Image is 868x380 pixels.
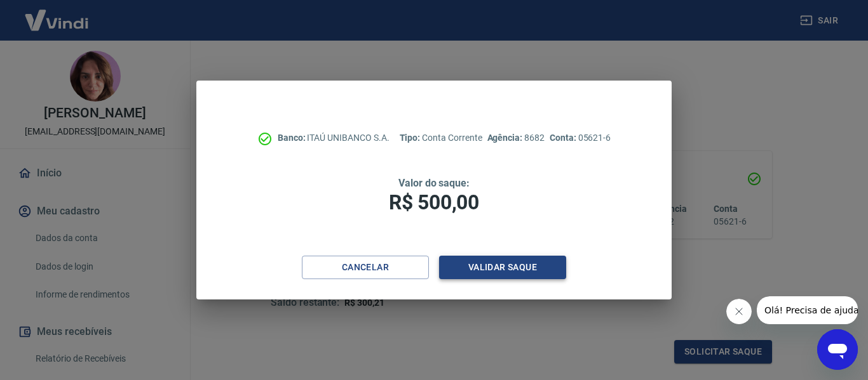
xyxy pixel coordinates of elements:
[757,296,858,324] iframe: Mensagem da empresa
[439,256,566,279] button: Validar saque
[817,329,858,370] iframe: Botão para abrir a janela de mensagens
[400,131,482,145] p: Conta Corrente
[487,133,525,143] span: Agência:
[302,256,429,279] button: Cancelar
[278,133,308,143] span: Banco:
[278,131,390,145] p: ITAÚ UNIBANCO S.A.
[8,9,107,19] span: Olá! Precisa de ajuda?
[400,133,423,143] span: Tipo:
[726,299,752,324] iframe: Fechar mensagem
[398,177,470,189] span: Valor do saque:
[550,131,611,145] p: 05621-6
[389,190,479,214] span: R$ 500,00
[550,133,578,143] span: Conta:
[487,131,545,145] p: 8682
